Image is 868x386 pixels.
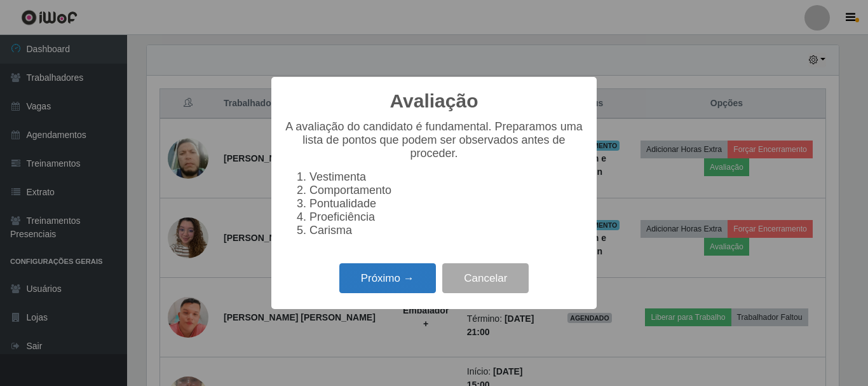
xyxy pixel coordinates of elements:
p: A avaliação do candidato é fundamental. Preparamos uma lista de pontos que podem ser observados a... [284,120,584,160]
button: Próximo → [339,263,436,293]
li: Carisma [309,224,584,237]
li: Pontualidade [309,197,584,210]
li: Comportamento [309,184,584,197]
li: Proeficiência [309,210,584,224]
li: Vestimenta [309,170,584,184]
button: Cancelar [442,263,529,293]
h2: Avaliação [390,90,478,113]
